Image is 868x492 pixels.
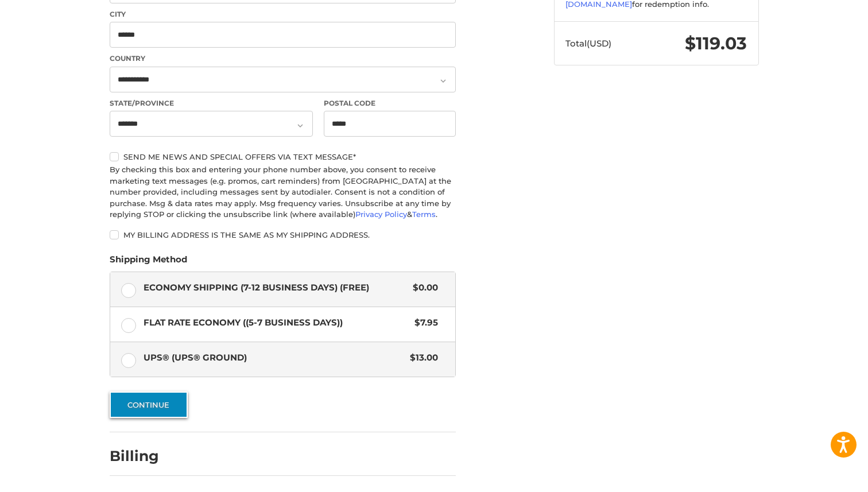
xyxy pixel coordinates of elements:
[685,33,747,54] span: $119.03
[110,152,456,161] label: Send me news and special offers via text message*
[355,210,407,219] a: Privacy Policy
[409,316,439,330] span: $7.95
[144,281,408,295] span: Economy Shipping (7-12 Business Days) (Free)
[144,316,409,330] span: Flat Rate Economy ((5-7 Business Days))
[110,230,456,239] label: My billing address is the same as my shipping address.
[408,281,439,295] span: $0.00
[110,98,313,109] label: State/Province
[110,447,177,465] h2: Billing
[110,53,456,64] label: Country
[110,9,456,20] label: City
[144,351,405,365] span: UPS® (UPS® Ground)
[110,164,456,220] div: By checking this box and entering your phone number above, you consent to receive marketing text ...
[324,98,456,109] label: Postal Code
[110,253,187,272] legend: Shipping Method
[405,351,439,365] span: $13.00
[773,461,868,492] iframe: Google Customer Reviews
[565,38,611,49] span: Total (USD)
[110,392,188,418] button: Continue
[412,210,436,219] a: Terms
